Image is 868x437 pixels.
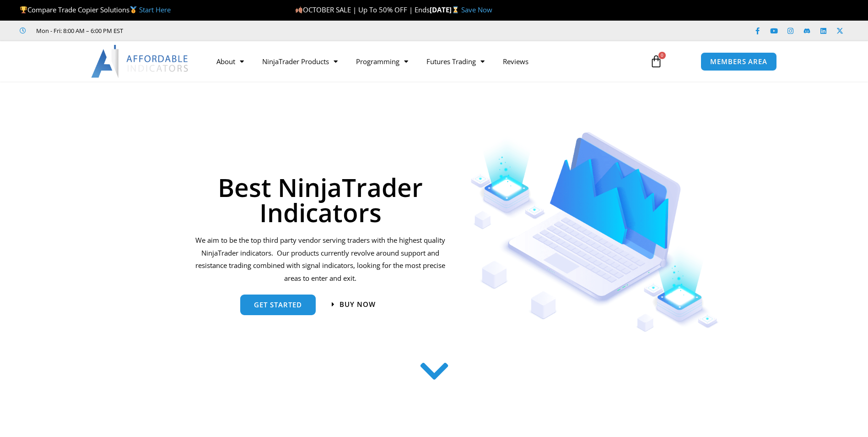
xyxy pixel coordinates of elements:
[332,301,376,308] a: Buy now
[295,5,430,14] span: OCTOBER SALE | Up To 50% OFF | Ends
[347,51,417,72] a: Programming
[139,5,171,14] a: Start Here
[20,6,27,13] img: 🏆
[417,51,494,72] a: Futures Trading
[136,26,273,35] iframe: Customer reviews powered by Trustpilot
[207,51,253,72] a: About
[207,51,639,72] nav: Menu
[20,5,171,14] span: Compare Trade Copier Solutions
[91,45,189,78] img: LogoAI | Affordable Indicators – NinjaTrader
[658,52,666,59] span: 0
[452,6,459,13] img: ⌛
[701,52,777,71] a: MEMBERS AREA
[240,295,316,315] a: get started
[130,6,137,13] img: 🥇
[253,51,347,72] a: NinjaTrader Products
[470,132,719,332] img: Indicators 1 | Affordable Indicators – NinjaTrader
[430,5,461,14] strong: [DATE]
[710,58,767,65] span: MEMBERS AREA
[194,234,447,285] p: We aim to be the top third party vendor serving traders with the highest quality NinjaTrader indi...
[636,48,676,75] a: 0
[296,6,302,13] img: 🍂
[340,301,376,308] span: Buy now
[494,51,538,72] a: Reviews
[461,5,492,14] a: Save Now
[254,301,302,308] span: get started
[194,175,447,225] h1: Best NinjaTrader Indicators
[34,25,123,36] span: Mon - Fri: 8:00 AM – 6:00 PM EST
